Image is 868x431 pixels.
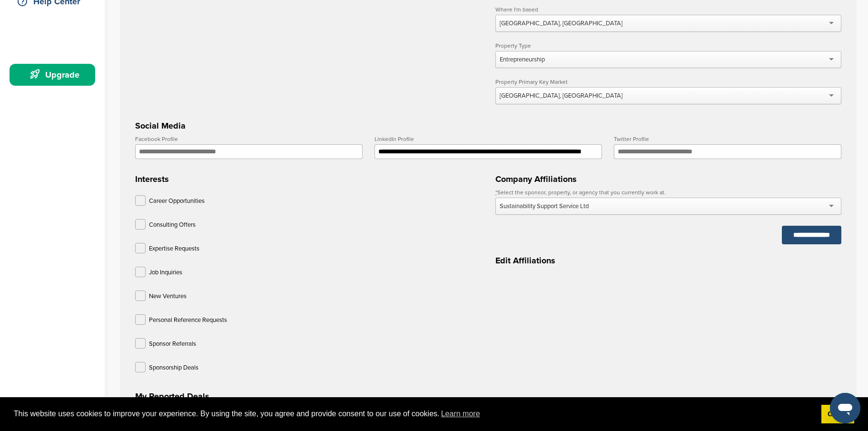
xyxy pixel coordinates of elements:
h3: My Reported Deals [135,390,841,403]
a: Upgrade [10,64,95,86]
h3: Social Media [135,119,841,132]
p: Sponsorship Deals [149,362,198,374]
label: Property Primary Key Market [495,79,841,85]
p: Job Inquiries [149,267,182,279]
p: Expertise Requests [149,243,199,255]
div: Sustainability Support Service Ltd [500,202,589,210]
h3: Edit Affiliations [495,254,841,267]
abbr: required [495,189,497,196]
p: Consulting Offers [149,219,196,231]
p: Sponsor Referrals [149,338,196,350]
label: Select the sponsor, property, or agency that you currently work at. [495,190,841,195]
div: [GEOGRAPHIC_DATA], [GEOGRAPHIC_DATA] [500,19,622,28]
label: Twitter Profile [614,136,841,142]
div: Upgrade [14,66,95,83]
p: Personal Reference Requests [149,314,227,326]
div: Entrepreneurship [500,55,545,64]
p: New Ventures [149,291,187,302]
h3: Interests [135,172,481,186]
label: Property Type [495,43,841,49]
span: This website uses cookies to improve your experience. By using the site, you agree and provide co... [14,407,814,421]
a: dismiss cookie message [821,405,854,424]
label: LinkedIn Profile [375,136,602,142]
div: [GEOGRAPHIC_DATA], [GEOGRAPHIC_DATA] [500,91,622,100]
p: Career Opportunities [149,195,205,207]
iframe: Button to launch messaging window [830,393,860,423]
label: Where I'm based [495,7,841,12]
a: learn more about cookies [440,407,482,421]
h3: Company Affiliations [495,172,841,186]
label: Facebook Profile [135,136,363,142]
